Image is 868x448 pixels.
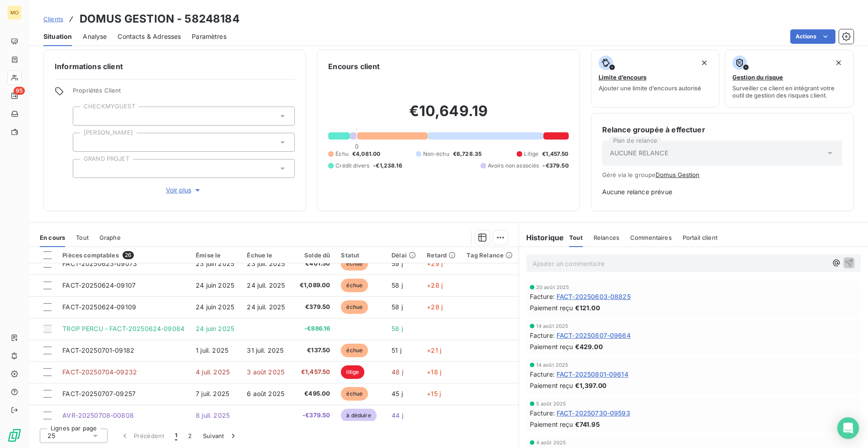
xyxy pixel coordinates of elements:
[300,389,330,398] span: €495.00
[192,32,226,41] span: Paramètres
[837,417,859,439] div: Open Intercom Messenger
[530,381,573,390] span: Paiement reçu
[196,346,228,354] span: 1 juil. 2025
[536,362,569,368] span: 14 août 2025
[530,342,573,351] span: Paiement reçu
[247,281,285,289] span: 24 juil. 2025
[599,84,701,92] span: Ajouter une limite d’encours autorisé
[392,390,403,397] span: 45 j
[341,344,368,357] span: échue
[575,303,600,313] span: €121.00
[80,11,240,27] h3: DOMUS GESTION - 58248184
[62,251,185,259] div: Pièces comptables
[62,390,136,397] span: FACT-20250707-09257
[43,14,63,23] a: Clients
[524,150,538,158] span: Litige
[300,346,330,355] span: €137.50
[55,61,295,72] h6: Informations client
[99,234,121,241] span: Graphe
[83,32,107,41] span: Analyse
[536,323,569,329] span: 14 août 2025
[423,150,449,158] span: Non-échu
[530,331,555,340] span: Facture :
[175,431,177,440] span: 1
[62,368,137,376] span: FACT-20250704-09232
[14,87,25,95] span: 95
[76,234,89,241] span: Tout
[557,369,628,379] span: FACT-20250801-09614
[328,61,380,72] h6: Encours client
[530,292,555,301] span: Facture :
[328,102,568,129] h2: €10,649.19
[790,29,835,44] button: Actions
[196,281,234,289] span: 24 juin 2025
[575,381,606,390] span: €1,397.00
[43,32,72,41] span: Situation
[341,257,368,271] span: échue
[530,369,555,379] span: Facture :
[247,368,284,376] span: 3 août 2025
[196,390,229,397] span: 7 juil. 2025
[519,232,564,243] h6: Historique
[373,162,402,170] span: -€1,238.16
[80,112,88,120] input: Ajouter une valeur
[247,303,285,311] span: 24 juil. 2025
[73,185,295,195] button: Voir plus
[536,285,570,290] span: 20 août 2025
[569,234,583,241] span: Tout
[80,138,88,146] input: Ajouter une valeur
[80,164,88,173] input: Ajouter une valeur
[530,303,573,313] span: Paiement reçu
[335,162,369,170] span: Crédit divers
[247,346,283,354] span: 31 juil. 2025
[300,411,330,420] span: -€379.50
[247,260,285,267] span: 23 juil. 2025
[656,171,699,178] button: Domus Gestion
[530,408,555,418] span: Facture :
[542,162,568,170] span: -€379.50
[183,426,197,445] button: 2
[198,426,243,445] button: Suivant
[341,300,368,314] span: échue
[300,303,330,312] span: €379.50
[196,325,234,332] span: 24 juin 2025
[392,368,403,376] span: 48 j
[7,5,22,20] div: MO
[40,234,65,241] span: En cours
[300,281,330,290] span: €1,089.00
[352,150,380,158] span: €4,081.00
[427,346,441,354] span: +21 j
[392,346,401,354] span: 51 j
[392,303,403,311] span: 58 j
[247,390,284,397] span: 6 août 2025
[575,342,603,351] span: €429.00
[725,50,854,107] button: Gestion du risqueSurveiller ce client en intégrant votre outil de gestion des risques client.
[467,252,513,259] div: Tag Relance
[300,368,330,377] span: €1,457.50
[62,260,137,267] span: FACT-20250623-09073
[73,87,295,99] span: Propriétés Client
[341,252,381,259] div: Statut
[341,279,368,292] span: échue
[196,303,234,311] span: 24 juin 2025
[427,252,456,259] div: Retard
[247,252,288,259] div: Échue le
[536,401,566,406] span: 5 août 2025
[530,420,573,429] span: Paiement reçu
[300,252,330,259] div: Solde dû
[392,411,403,419] span: 44 j
[196,252,236,259] div: Émise le
[602,171,842,178] span: Géré via le groupe
[7,89,21,103] a: 95
[341,387,368,401] span: échue
[170,426,183,445] button: 1
[732,74,783,81] span: Gestion du risque
[488,162,539,170] span: Avoirs non associés
[392,260,403,267] span: 59 j
[123,251,134,259] span: 26
[166,186,202,195] span: Voir plus
[732,84,846,99] span: Surveiller ce client en intégrant votre outil de gestion des risques client.
[43,15,63,23] span: Clients
[341,365,364,379] span: litige
[557,331,631,340] span: FACT-20250807-09664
